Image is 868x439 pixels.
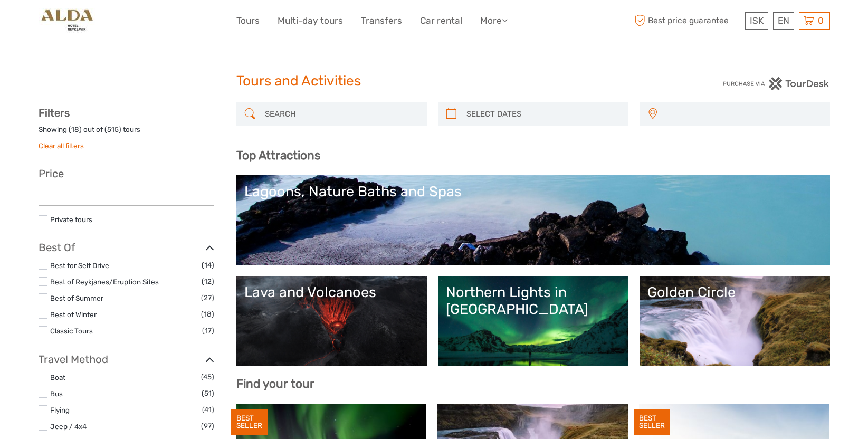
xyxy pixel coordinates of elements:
[278,13,343,28] a: Multi-day tours
[244,183,822,257] a: Lagoons, Nature Baths and Spas
[202,325,214,337] span: (17)
[750,15,764,26] span: ISK
[39,167,214,180] h3: Price
[236,377,314,391] b: Find your tour
[722,77,829,90] img: PurchaseViaTourDesk.png
[446,284,621,318] div: Northern Lights in [GEOGRAPHIC_DATA]
[39,241,214,254] h3: Best Of
[39,141,84,150] a: Clear all filters
[236,13,260,28] a: Tours
[50,389,63,398] a: Bus
[50,278,159,286] a: Best of Reykjanes/Eruption Sites
[816,15,825,26] span: 0
[231,409,268,435] div: BEST SELLER
[50,261,109,270] a: Best for Self Drive
[202,275,214,288] span: (12)
[647,284,822,358] a: Golden Circle
[261,105,422,123] input: SEARCH
[634,409,670,435] div: BEST SELLER
[50,310,97,319] a: Best of Winter
[50,215,92,224] a: Private tours
[50,422,87,431] a: Jeep / 4x4
[71,125,79,135] label: 18
[244,284,419,301] div: Lava and Volcanoes
[236,73,632,90] h1: Tours and Activities
[361,13,402,28] a: Transfers
[39,353,214,366] h3: Travel Method
[39,107,70,119] strong: Filters
[244,284,419,358] a: Lava and Volcanoes
[50,327,93,335] a: Classic Tours
[201,371,214,383] span: (45)
[773,12,794,30] div: EN
[202,404,214,416] span: (41)
[107,125,119,135] label: 515
[202,387,214,399] span: (51)
[201,292,214,304] span: (27)
[39,125,214,141] div: Showing ( ) out of ( ) tours
[647,284,822,301] div: Golden Circle
[50,373,65,381] a: Boat
[236,148,320,163] b: Top Attractions
[201,308,214,320] span: (18)
[244,183,822,200] div: Lagoons, Nature Baths and Spas
[632,12,742,30] span: Best price guarantee
[50,406,70,414] a: Flying
[480,13,508,28] a: More
[201,420,214,432] span: (97)
[50,294,103,302] a: Best of Summer
[446,284,621,358] a: Northern Lights in [GEOGRAPHIC_DATA]
[202,259,214,271] span: (14)
[462,105,623,123] input: SELECT DATES
[420,13,462,28] a: Car rental
[39,8,95,34] img: 35-b105ef13-f109-4795-bb9f-516171ac12fd_logo_small.jpg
